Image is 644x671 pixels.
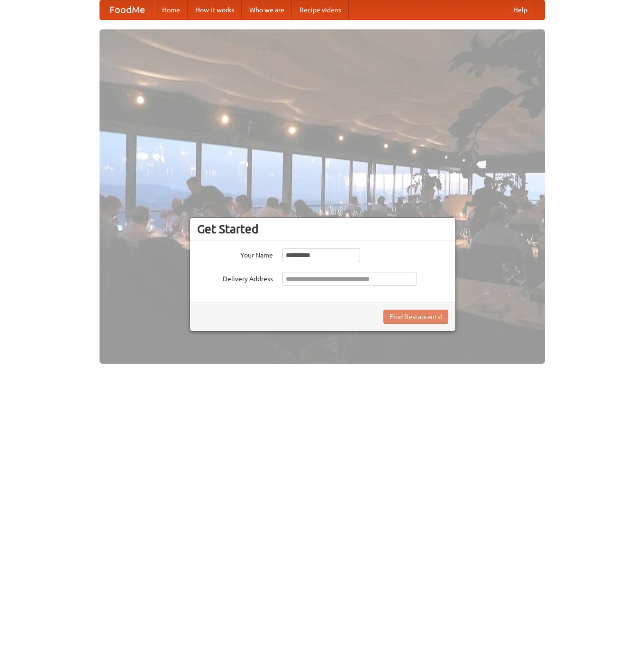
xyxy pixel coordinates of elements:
[100,0,154,19] a: FoodMe
[383,310,448,324] button: Find Restaurants!
[154,0,188,19] a: Home
[292,0,349,19] a: Recipe videos
[506,0,535,19] a: Help
[188,0,242,19] a: How it works
[197,272,273,284] label: Delivery Address
[197,248,273,260] label: Your Name
[242,0,292,19] a: Who we are
[197,222,448,236] h3: Get Started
